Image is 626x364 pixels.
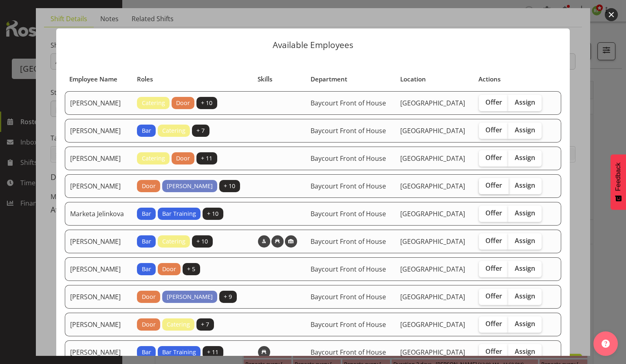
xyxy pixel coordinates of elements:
[142,292,156,301] span: Door
[65,340,132,364] td: [PERSON_NAME]
[311,265,386,274] span: Baycourt Front of House
[201,154,212,163] span: + 11
[162,237,185,246] span: Catering
[400,126,465,135] span: [GEOGRAPHIC_DATA]
[485,237,502,245] span: Offer
[611,154,626,210] button: Feedback - Show survey
[602,340,610,348] img: help-xxl-2.png
[615,162,622,191] span: Feedback
[311,320,386,329] span: Baycourt Front of House
[65,119,132,143] td: [PERSON_NAME]
[176,154,190,163] span: Door
[142,154,165,163] span: Catering
[485,181,502,189] span: Offer
[201,320,209,329] span: + 7
[207,348,218,357] span: + 11
[311,292,386,301] span: Baycourt Front of House
[69,75,117,84] span: Employee Name
[65,91,132,115] td: [PERSON_NAME]
[485,209,502,217] span: Offer
[485,320,502,328] span: Offer
[311,209,386,218] span: Baycourt Front of House
[515,347,535,355] span: Assign
[65,285,132,309] td: [PERSON_NAME]
[515,237,535,245] span: Assign
[400,209,465,218] span: [GEOGRAPHIC_DATA]
[485,126,502,134] span: Offer
[65,313,132,336] td: [PERSON_NAME]
[515,209,535,217] span: Assign
[162,265,176,274] span: Door
[485,98,502,106] span: Offer
[65,202,132,226] td: Marketa Jelinkova
[400,75,426,84] span: Location
[142,348,151,357] span: Bar
[142,126,151,135] span: Bar
[515,98,535,106] span: Assign
[162,348,196,357] span: Bar Training
[196,237,208,246] span: + 10
[478,75,500,84] span: Actions
[311,348,386,357] span: Baycourt Front of House
[400,182,465,191] span: [GEOGRAPHIC_DATA]
[400,320,465,329] span: [GEOGRAPHIC_DATA]
[311,99,386,107] span: Baycourt Front of House
[201,99,212,107] span: + 10
[176,99,190,107] span: Door
[167,182,213,191] span: [PERSON_NAME]
[311,237,386,246] span: Baycourt Front of House
[65,230,132,253] td: [PERSON_NAME]
[311,126,386,135] span: Baycourt Front of House
[65,174,132,198] td: [PERSON_NAME]
[142,209,151,218] span: Bar
[187,265,195,274] span: + 5
[65,257,132,281] td: [PERSON_NAME]
[485,264,502,272] span: Offer
[515,181,535,189] span: Assign
[485,347,502,355] span: Offer
[167,292,213,301] span: [PERSON_NAME]
[65,147,132,170] td: [PERSON_NAME]
[515,126,535,134] span: Assign
[162,126,185,135] span: Catering
[400,292,465,301] span: [GEOGRAPHIC_DATA]
[224,292,232,301] span: + 9
[196,126,205,135] span: + 7
[162,209,196,218] span: Bar Training
[485,153,502,162] span: Offer
[311,182,386,191] span: Baycourt Front of House
[400,237,465,246] span: [GEOGRAPHIC_DATA]
[485,292,502,300] span: Offer
[400,348,465,357] span: [GEOGRAPHIC_DATA]
[311,75,347,84] span: Department
[207,209,218,218] span: + 10
[515,264,535,272] span: Assign
[515,292,535,300] span: Assign
[167,320,190,329] span: Catering
[64,41,562,49] p: Available Employees
[137,75,153,84] span: Roles
[142,182,156,191] span: Door
[515,320,535,328] span: Assign
[400,99,465,107] span: [GEOGRAPHIC_DATA]
[142,320,156,329] span: Door
[400,265,465,274] span: [GEOGRAPHIC_DATA]
[400,154,465,163] span: [GEOGRAPHIC_DATA]
[311,154,386,163] span: Baycourt Front of House
[142,237,151,246] span: Bar
[142,99,165,107] span: Catering
[142,265,151,274] span: Bar
[224,182,235,191] span: + 10
[258,75,272,84] span: Skills
[515,153,535,162] span: Assign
